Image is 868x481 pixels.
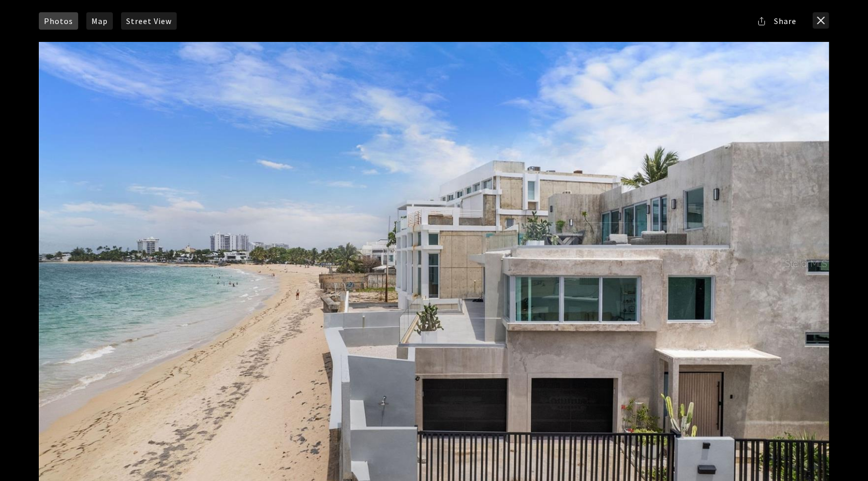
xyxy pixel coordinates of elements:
a: Street View [121,12,177,30]
a: Map [86,12,113,30]
span: Photos [44,17,73,25]
span: Street View [126,17,172,25]
span: Map [91,17,108,25]
button: close modal [813,12,829,29]
span: Share [774,17,796,25]
a: Photos [39,12,78,30]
